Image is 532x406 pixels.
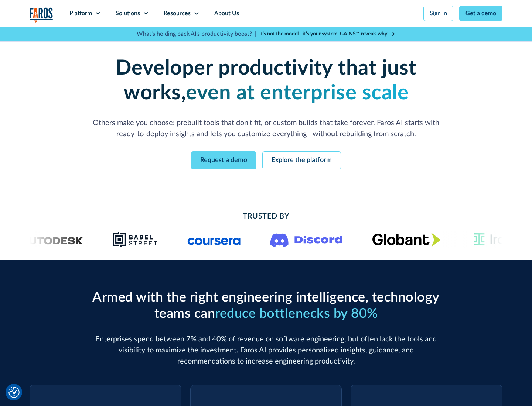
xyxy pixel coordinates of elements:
[372,233,441,247] img: Globant's logo
[116,58,417,103] strong: Developer productivity that just works,
[89,117,443,140] p: Others make you choose: prebuilt tools that don't fit, or custom builds that take forever. Faros ...
[186,83,409,103] strong: even at enterprise scale
[262,151,341,169] a: Explore the platform
[8,387,20,398] img: Revisit consent button
[89,290,443,321] h2: Armed with the right engineering intelligence, technology teams can
[89,334,443,367] p: Enterprises spend between 7% and 40% of revenue on software engineering, but often lack the tools...
[30,7,53,23] img: Logo of the analytics and reporting company Faros.
[459,6,502,21] a: Get a demo
[30,7,53,23] a: home
[215,307,378,320] span: reduce bottlenecks by 80%
[116,9,140,18] div: Solutions
[8,387,20,398] button: Cookie Settings
[423,6,453,21] a: Sign in
[164,9,191,18] div: Resources
[113,231,158,248] img: Babel Street logo png
[191,151,256,169] a: Request a demo
[270,232,343,247] img: Logo of the communication platform Discord.
[69,9,92,18] div: Platform
[89,211,443,222] h2: Trusted By
[259,30,395,38] a: It’s not the model—it’s your system. GAINS™ reveals why
[137,30,256,38] p: What's holding back AI's productivity boost? |
[188,234,241,245] img: Logo of the online learning platform Coursera.
[259,31,387,37] strong: It’s not the model—it’s your system. GAINS™ reveals why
